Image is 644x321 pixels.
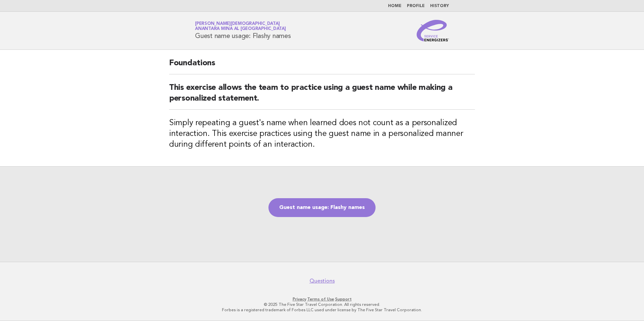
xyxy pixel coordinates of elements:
[195,27,286,31] span: Anantara Mina al [GEOGRAPHIC_DATA]
[169,58,475,74] h2: Foundations
[388,4,401,8] a: Home
[407,4,425,8] a: Profile
[116,307,528,313] p: Forbes is a registered trademark of Forbes LLC used under license by The Five Star Travel Corpora...
[116,302,528,307] p: © 2025 The Five Star Travel Corporation. All rights reserved.
[335,297,352,301] a: Support
[430,4,449,8] a: History
[195,22,286,31] a: [PERSON_NAME][DEMOGRAPHIC_DATA]Anantara Mina al [GEOGRAPHIC_DATA]
[417,20,449,41] img: Service Energizers
[195,22,291,39] h1: Guest name usage: Flashy names
[116,296,528,302] p: · ·
[310,278,335,284] a: Questions
[307,297,334,301] a: Terms of Use
[169,118,475,150] h3: Simply repeating a guest's name when learned does not count as a personalized interaction. This e...
[169,82,475,110] h2: This exercise allows the team to practice using a guest name while making a personalized statement.
[293,297,306,301] a: Privacy
[268,198,376,217] a: Guest name usage: Flashy names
